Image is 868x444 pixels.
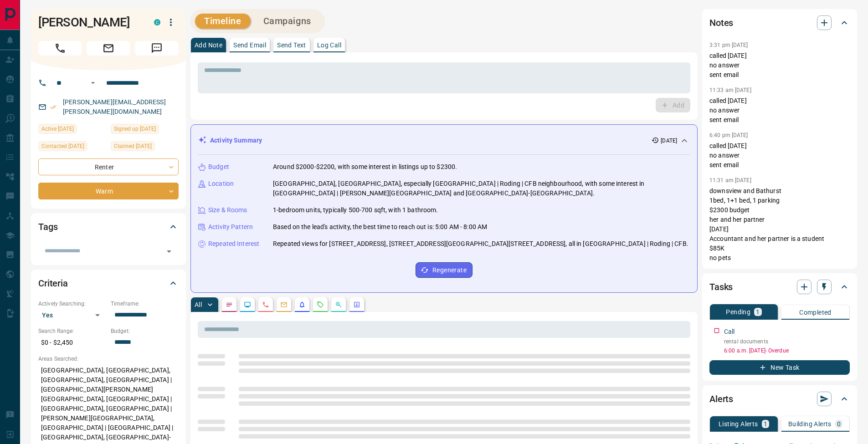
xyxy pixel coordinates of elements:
p: [DATE] [661,137,677,145]
svg: Email Verified [50,104,56,110]
p: Timeframe: [111,300,179,308]
span: Call [38,41,82,56]
p: 1 [764,421,767,427]
p: Pending [726,309,750,315]
p: 1-bedroom units, typically 500-700 sqft, with 1 bathroom. [273,205,438,215]
svg: Opportunities [335,301,342,308]
p: 11:31 am [DATE] [709,177,751,184]
button: Open [87,77,98,88]
h2: Criteria [38,276,68,291]
p: Call [724,327,735,337]
h2: Alerts [709,392,733,406]
p: Listing Alerts [719,421,758,427]
div: Alerts [709,388,850,410]
div: Activity Summary[DATE] [198,132,690,149]
svg: Lead Browsing Activity [244,301,251,308]
span: Signed up [DATE] [114,124,156,133]
p: Location [208,179,234,189]
svg: Agent Actions [353,301,360,308]
p: Based on the lead's activity, the best time to reach out is: 5:00 AM - 8:00 AM [273,222,487,232]
span: Contacted [DATE] [41,142,84,151]
p: downsview and Bathurst 1bed, 1+1 bed, 1 parking $2300 budget her and her partner [DATE] Accountan... [709,186,850,263]
p: 1 [756,309,760,315]
div: Tasks [709,276,850,298]
div: Notes [709,12,850,34]
h1: [PERSON_NAME] [38,15,140,30]
h2: Notes [709,15,733,30]
div: Criteria [38,272,179,294]
p: 6:40 pm [DATE] [709,132,748,138]
p: 3:31 pm [DATE] [709,42,748,48]
a: [PERSON_NAME][EMAIL_ADDRESS][PERSON_NAME][DOMAIN_NAME] [63,98,166,115]
p: 11:33 am [DATE] [709,87,751,93]
svg: Requests [317,301,324,308]
div: Warm [38,183,179,199]
p: called [DATE] no answer sent email [709,96,850,125]
p: 6:00 a.m. [DATE] - Overdue [724,347,850,355]
button: New Task [709,360,850,375]
div: Renter [38,158,179,175]
span: Active [DATE] [41,124,74,133]
p: Building Alerts [788,421,832,427]
p: Send Text [277,42,306,48]
div: Mon Oct 06 2025 [38,141,106,154]
p: Search Range: [38,327,106,335]
div: Tue Sep 30 2025 [38,124,106,137]
p: called [DATE] no answer sent email [709,51,850,80]
p: Add Note [195,42,222,48]
p: Budget [208,162,229,172]
p: Actively Searching: [38,300,106,308]
p: Budget: [111,327,179,335]
div: Tags [38,216,179,238]
p: Send Email [233,42,266,48]
p: Around $2000-$2200, with some interest in listings up to $2300. [273,162,457,172]
span: Claimed [DATE] [114,142,152,151]
h2: Tasks [709,280,733,294]
p: All [195,301,202,308]
button: Open [163,245,175,258]
div: Thu Sep 11 2025 [111,141,179,154]
button: Timeline [195,14,251,29]
p: Log Call [317,42,341,48]
p: called [DATE] no answer sent email [709,141,850,170]
span: Message [135,41,179,56]
svg: Calls [262,301,269,308]
button: Campaigns [254,14,320,29]
p: [GEOGRAPHIC_DATA], [GEOGRAPHIC_DATA], especially [GEOGRAPHIC_DATA] | Roding | CFB neighbourhood, ... [273,179,690,198]
p: Repeated views for [STREET_ADDRESS], [STREET_ADDRESS][GEOGRAPHIC_DATA][STREET_ADDRESS], all in [G... [273,239,688,249]
p: rental documents [724,337,850,346]
svg: Notes [226,301,233,308]
svg: Emails [280,301,288,308]
p: Completed [799,309,832,316]
h2: Tags [38,219,57,234]
svg: Listing Alerts [298,301,306,308]
div: condos.ca [154,19,160,26]
p: Activity Pattern [208,222,253,232]
p: Repeated Interest [208,239,259,249]
p: Size & Rooms [208,205,247,215]
span: Email [87,41,130,56]
p: Areas Searched: [38,355,179,363]
div: Fri Sep 22 2023 [111,124,179,137]
button: Regenerate [416,262,473,278]
p: Activity Summary [210,136,262,145]
p: 0 [837,421,841,427]
p: $0 - $2,450 [38,335,106,350]
div: Yes [38,308,106,322]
